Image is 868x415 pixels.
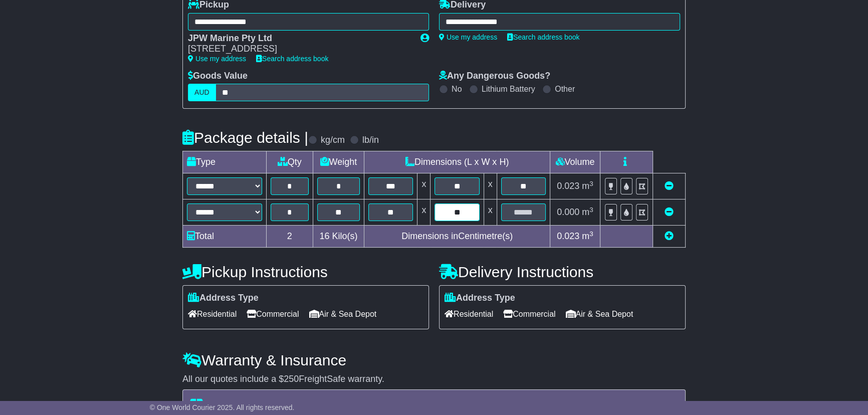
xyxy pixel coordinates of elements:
[582,207,593,217] span: m
[557,181,579,191] span: 0.023
[247,306,299,322] span: Commercial
[439,33,497,41] a: Use my address
[284,374,299,384] span: 250
[482,84,535,94] label: Lithium Battery
[550,151,600,173] td: Volume
[267,226,313,248] td: 2
[555,84,575,94] label: Other
[417,173,430,199] td: x
[445,293,515,304] label: Address Type
[182,264,429,280] h4: Pickup Instructions
[665,181,674,191] a: Remove this item
[484,199,497,226] td: x
[256,55,328,63] a: Search address book
[182,374,686,385] div: All our quotes include a $ FreightSafe warranty.
[566,306,633,322] span: Air & Sea Depot
[582,231,593,241] span: m
[439,71,550,82] label: Any Dangerous Goods?
[188,44,410,55] div: [STREET_ADDRESS]
[557,231,579,241] span: 0.023
[417,199,430,226] td: x
[507,33,579,41] a: Search address book
[362,135,379,146] label: lb/in
[589,206,593,214] sup: 3
[188,71,248,82] label: Goods Value
[183,151,267,173] td: Type
[188,293,259,304] label: Address Type
[484,173,497,199] td: x
[665,207,674,217] a: Remove this item
[188,33,410,44] div: JPW Marine Pty Ltd
[182,352,686,368] h4: Warranty & Insurance
[267,151,313,173] td: Qty
[188,55,246,63] a: Use my address
[445,306,493,322] span: Residential
[321,135,345,146] label: kg/cm
[183,226,267,248] td: Total
[313,226,364,248] td: Kilo(s)
[557,207,579,217] span: 0.000
[188,84,216,101] label: AUD
[423,398,452,415] span: 6.49
[188,306,237,322] span: Residential
[439,264,686,280] h4: Delivery Instructions
[364,226,550,248] td: Dimensions in Centimetre(s)
[150,403,295,411] span: © One World Courier 2025. All rights reserved.
[313,151,364,173] td: Weight
[665,231,674,241] a: Add new item
[589,230,593,238] sup: 3
[364,151,550,173] td: Dimensions (L x W x H)
[189,398,679,415] h4: Transit Insurance Coverage for $
[182,129,308,146] h4: Package details |
[319,231,329,241] span: 16
[452,84,462,94] label: No
[582,181,593,191] span: m
[589,180,593,187] sup: 3
[309,306,377,322] span: Air & Sea Depot
[503,306,555,322] span: Commercial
